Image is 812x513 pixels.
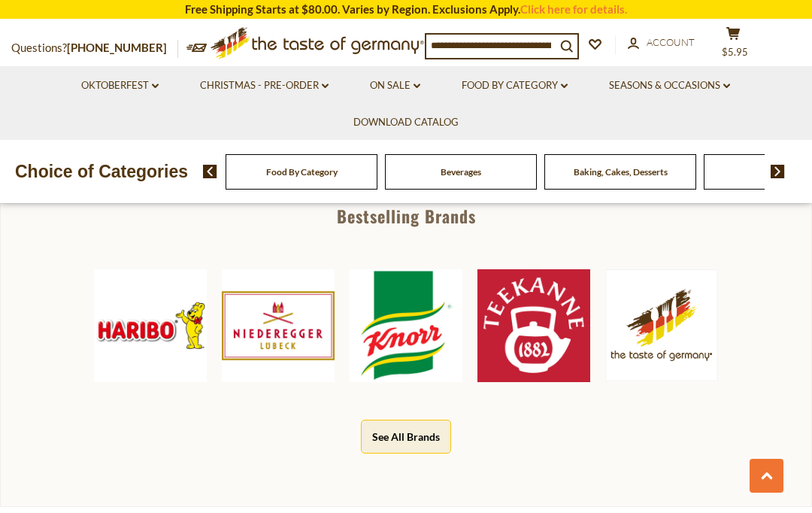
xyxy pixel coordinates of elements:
a: Seasons & Occasions [609,77,730,94]
a: [PHONE_NUMBER] [67,41,167,54]
img: The Taste of Germany [605,269,718,381]
a: Food By Category [462,77,568,94]
a: Christmas - PRE-ORDER [200,77,329,94]
span: Account [647,36,695,48]
p: Questions? [11,38,178,58]
a: Oktoberfest [81,77,159,94]
a: On Sale [370,77,420,94]
img: previous arrow [203,165,217,178]
div: Bestselling Brands [1,208,811,224]
img: Knorr [350,269,462,382]
a: Click here for details. [520,2,627,16]
img: Teekanne [477,269,590,382]
a: Food By Category [266,166,338,178]
a: Download Catalog [353,114,459,131]
a: Account [628,35,695,51]
span: $5.95 [722,46,748,58]
button: See All Brands [361,420,451,454]
button: $5.95 [710,26,756,64]
img: Haribo [94,269,207,382]
img: Niederegger [222,269,335,382]
a: Baking, Cakes, Desserts [574,166,668,178]
a: Beverages [441,166,481,178]
img: next arrow [771,165,785,178]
